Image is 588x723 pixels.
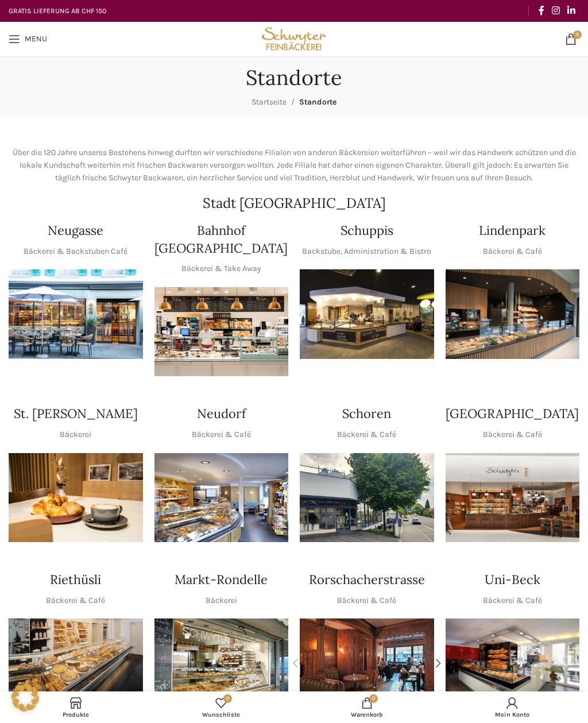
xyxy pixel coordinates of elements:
[9,618,143,708] div: 1 / 1
[300,711,434,718] span: Warenkorb
[479,222,546,239] h4: Lindenpark
[446,711,580,718] span: Mein Konto
[9,711,143,718] span: Produkte
[294,694,440,720] a: 0 Warenkorb
[223,694,232,703] span: 0
[342,405,391,423] h4: Schoren
[300,269,434,359] img: 150130-Schwyter-013
[299,97,336,107] span: Standorte
[294,694,440,720] div: My cart
[154,711,289,718] span: Wunschliste
[154,618,289,708] img: Rondelle_1
[284,652,307,675] div: Previous slide
[300,618,434,707] div: 1 / 2
[9,618,143,708] img: Riethüsli-2
[309,571,425,589] h4: Rorschacherstrasse
[259,33,330,43] a: Site logo
[337,594,396,607] p: Bäckerei & Café
[483,428,542,441] p: Bäckerei & Café
[154,287,289,377] img: Bahnhof St. Gallen
[48,222,103,239] h4: Neugasse
[246,65,342,90] h1: Standorte
[300,453,434,543] img: 0842cc03-b884-43c1-a0c9-0889ef9087d6 copy
[206,594,237,607] p: Bäckerei
[483,245,542,258] p: Bäckerei & Café
[446,453,580,543] div: 1 / 1
[149,694,295,720] a: 0 Wunschliste
[302,245,431,258] p: Backstube, Administration & Bistro
[3,694,149,720] a: Produkte
[337,428,396,441] p: Bäckerei & Café
[485,571,540,589] h4: Uni-Beck
[446,269,580,359] div: 1 / 1
[154,618,289,708] div: 1 / 1
[192,428,251,441] p: Bäckerei & Café
[300,453,434,543] div: 1 / 1
[197,405,246,423] h4: Neudorf
[149,694,295,720] div: Meine Wunschliste
[25,35,47,43] span: Menu
[14,405,138,423] h4: St. [PERSON_NAME]
[369,694,378,703] span: 0
[154,222,289,257] h4: Bahnhof [GEOGRAPHIC_DATA]
[154,453,289,543] img: Neudorf_1
[446,405,579,423] h4: [GEOGRAPHIC_DATA]
[300,618,434,707] img: Rorschacherstrasse
[154,287,289,377] div: 1 / 1
[440,694,586,720] a: Mein Konto
[60,428,91,441] p: Bäckerei
[9,196,579,210] h2: Stadt [GEOGRAPHIC_DATA]
[46,594,105,607] p: Bäckerei & Café
[446,618,580,707] div: 1 / 1
[446,269,580,359] img: 017-e1571925257345
[181,262,261,275] p: Bäckerei & Take Away
[3,28,53,51] a: Open mobile menu
[446,618,580,707] img: rechts_09-1
[50,571,101,589] h4: Riethüsli
[573,30,582,39] span: 0
[24,245,127,258] p: Bäckerei & Backstuben Café
[483,594,542,607] p: Bäckerei & Café
[175,571,268,589] h4: Markt-Rondelle
[300,269,434,359] div: 1 / 1
[427,652,450,675] div: Next slide
[252,97,287,107] a: Startseite
[9,269,143,359] div: 1 / 1
[259,22,330,56] img: Bäckerei Schwyter
[559,28,582,51] a: 0
[341,222,393,239] h4: Schuppis
[154,453,289,543] div: 1 / 1
[9,269,143,359] img: Neugasse
[446,453,580,543] img: Schwyter-1800x900
[9,7,106,15] strong: GRATIS LIEFERUNG AB CHF 150
[564,2,579,20] a: Linkedin social link
[9,453,143,543] img: schwyter-23
[548,2,563,20] a: Instagram social link
[9,146,579,185] p: Über die 120 Jahre unseres Bestehens hinweg durften wir verschiedene Filialen von anderen Bäckere...
[9,453,143,543] div: 1 / 1
[535,2,548,20] a: Facebook social link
